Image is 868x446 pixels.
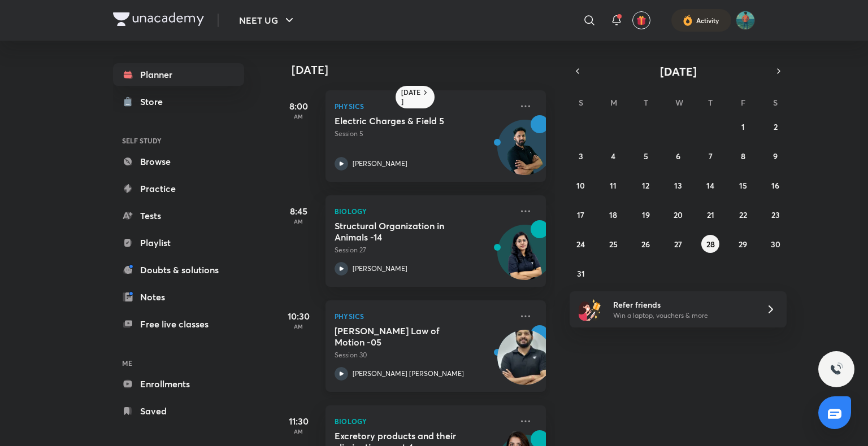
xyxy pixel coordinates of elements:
[676,151,680,161] abbr: August 6, 2025
[572,264,590,282] button: August 31, 2025
[113,313,244,335] a: Free live classes
[707,209,714,220] abbr: August 21, 2025
[572,147,590,165] button: August 3, 2025
[353,264,407,274] p: [PERSON_NAME]
[736,11,755,30] img: Abhay
[773,151,778,161] abbr: August 9, 2025
[113,286,244,308] a: Notes
[766,117,784,135] button: August 2, 2025
[674,209,683,220] abbr: August 20, 2025
[674,239,682,250] abbr: August 27, 2025
[683,14,693,27] img: activity
[335,350,512,360] p: Session 30
[576,239,585,250] abbr: August 24, 2025
[604,176,622,194] button: August 11, 2025
[572,235,590,253] button: August 24, 2025
[739,239,747,250] abbr: August 29, 2025
[644,97,648,108] abbr: Tuesday
[113,231,244,254] a: Playlist
[613,311,752,321] p: Win a laptop, vouchers & more
[113,204,244,227] a: Tests
[276,113,321,120] p: AM
[335,204,512,218] p: Biology
[113,12,204,29] a: Company Logo
[113,400,244,422] a: Saved
[734,147,752,165] button: August 8, 2025
[113,90,244,113] a: Store
[632,11,650,29] button: avatar
[113,353,244,373] h6: ME
[335,129,512,139] p: Session 5
[675,97,683,108] abbr: Wednesday
[734,235,752,253] button: August 29, 2025
[701,235,719,253] button: August 28, 2025
[609,239,618,250] abbr: August 25, 2025
[140,95,170,108] div: Store
[674,180,682,191] abbr: August 13, 2025
[766,205,784,224] button: August 23, 2025
[576,180,585,191] abbr: August 10, 2025
[774,121,778,132] abbr: August 2, 2025
[579,298,601,321] img: referral
[611,151,615,161] abbr: August 4, 2025
[335,325,475,348] h5: Newton's Law of Motion -05
[771,209,780,220] abbr: August 23, 2025
[579,151,583,161] abbr: August 3, 2025
[335,220,475,243] h5: Structural Organization in Animals -14
[669,235,687,253] button: August 27, 2025
[701,147,719,165] button: August 7, 2025
[644,151,648,161] abbr: August 5, 2025
[604,205,622,224] button: August 18, 2025
[577,209,584,220] abbr: August 17, 2025
[637,147,655,165] button: August 5, 2025
[741,151,745,161] abbr: August 8, 2025
[766,147,784,165] button: August 9, 2025
[641,239,650,250] abbr: August 26, 2025
[353,369,464,379] p: [PERSON_NAME] [PERSON_NAME]
[637,235,655,253] button: August 26, 2025
[741,121,745,132] abbr: August 1, 2025
[660,64,697,79] span: [DATE]
[113,259,244,281] a: Doubts & solutions
[701,205,719,224] button: August 21, 2025
[276,204,321,218] h5: 8:45
[708,97,713,108] abbr: Thursday
[706,239,715,250] abbr: August 28, 2025
[572,176,590,194] button: August 10, 2025
[669,147,687,165] button: August 6, 2025
[613,299,752,311] h6: Refer friends
[585,63,771,79] button: [DATE]
[113,63,244,86] a: Planner
[669,176,687,194] button: August 13, 2025
[637,205,655,224] button: August 19, 2025
[741,97,745,108] abbr: Friday
[232,9,303,32] button: NEET UG
[276,99,321,113] h5: 8:00
[113,12,204,26] img: Company Logo
[734,117,752,135] button: August 1, 2025
[739,180,747,191] abbr: August 15, 2025
[604,147,622,165] button: August 4, 2025
[113,177,244,200] a: Practice
[113,373,244,395] a: Enrollments
[771,180,779,191] abbr: August 16, 2025
[830,362,843,376] img: ttu
[577,268,585,279] abbr: August 31, 2025
[276,428,321,435] p: AM
[637,176,655,194] button: August 12, 2025
[113,131,244,150] h6: SELF STUDY
[353,159,407,169] p: [PERSON_NAME]
[734,205,752,224] button: August 22, 2025
[766,235,784,253] button: August 30, 2025
[771,239,780,250] abbr: August 30, 2025
[642,209,650,220] abbr: August 19, 2025
[335,309,512,323] p: Physics
[498,126,552,180] img: Avatar
[498,231,552,285] img: Avatar
[335,99,512,113] p: Physics
[276,309,321,323] h5: 10:30
[276,218,321,225] p: AM
[739,209,747,220] abbr: August 22, 2025
[579,97,583,108] abbr: Sunday
[669,205,687,224] button: August 20, 2025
